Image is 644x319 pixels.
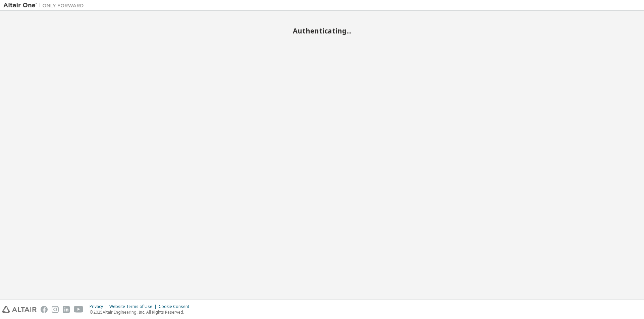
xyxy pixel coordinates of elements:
[3,26,641,35] h2: Authenticating...
[90,309,193,315] p: © 2025 Altair Engineering, Inc. All Rights Reserved.
[63,306,70,313] img: linkedin.svg
[90,304,109,309] div: Privacy
[3,2,87,9] img: Altair One
[52,306,59,313] img: instagram.svg
[41,306,48,313] img: facebook.svg
[74,306,84,313] img: youtube.svg
[159,304,193,309] div: Cookie Consent
[2,306,37,313] img: altair_logo.svg
[109,304,159,309] div: Website Terms of Use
